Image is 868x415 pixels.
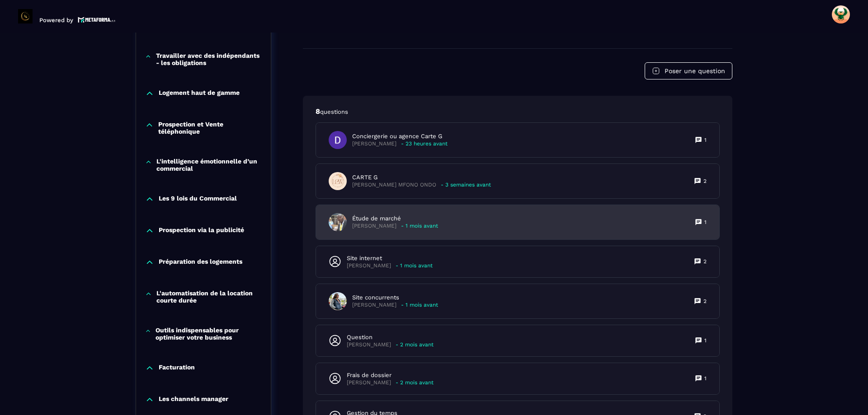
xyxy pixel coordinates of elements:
[347,254,433,262] p: Site internet
[156,158,262,172] p: L'intelligence émotionnelle d’un commercial
[704,337,707,344] p: 1
[645,62,732,79] button: Poser une question
[156,52,262,66] p: Travailler avec des indépendants - les obligations
[347,262,391,269] p: [PERSON_NAME]
[704,219,707,226] p: 1
[396,262,433,269] p: - 1 mois avant
[347,333,434,341] p: Question
[352,140,396,147] p: [PERSON_NAME]
[320,108,348,115] span: questions
[704,375,707,382] p: 1
[396,379,434,386] p: - 2 mois avant
[401,223,438,229] p: - 1 mois avant
[159,89,240,98] p: Logement haut de gamme
[156,326,262,341] p: Outils indispensables pour optimiser votre business
[316,107,720,117] p: 8
[352,173,491,182] p: CARTE G
[39,17,73,23] p: Powered by
[352,214,438,223] p: Étude de marché
[347,341,391,348] p: [PERSON_NAME]
[441,182,491,188] p: - 3 semaines avant
[703,177,707,185] p: 2
[703,258,707,265] p: 2
[401,302,438,308] p: - 1 mois avant
[352,182,436,188] p: [PERSON_NAME] MFONO ONDO
[396,341,434,348] p: - 2 mois avant
[158,121,262,135] p: Prospection et Vente téléphonique
[704,136,707,144] p: 1
[347,379,391,386] p: [PERSON_NAME]
[156,289,262,304] p: L'automatisation de la location courte durée
[352,294,438,302] p: Site concurrents
[703,298,707,305] p: 2
[347,371,434,379] p: Frais de dossier
[352,132,448,140] p: Conciergerie ou agence Carte G
[352,223,396,229] p: [PERSON_NAME]
[78,16,116,23] img: logo
[352,302,396,308] p: [PERSON_NAME]
[401,140,448,147] p: - 23 heures avant
[159,395,228,404] p: Les channels manager
[159,226,244,235] p: Prospection via la publicité
[159,195,237,204] p: Les 9 lois du Commercial
[159,364,195,373] p: Facturation
[159,258,242,267] p: Préparation des logements
[18,9,33,23] img: logo-branding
